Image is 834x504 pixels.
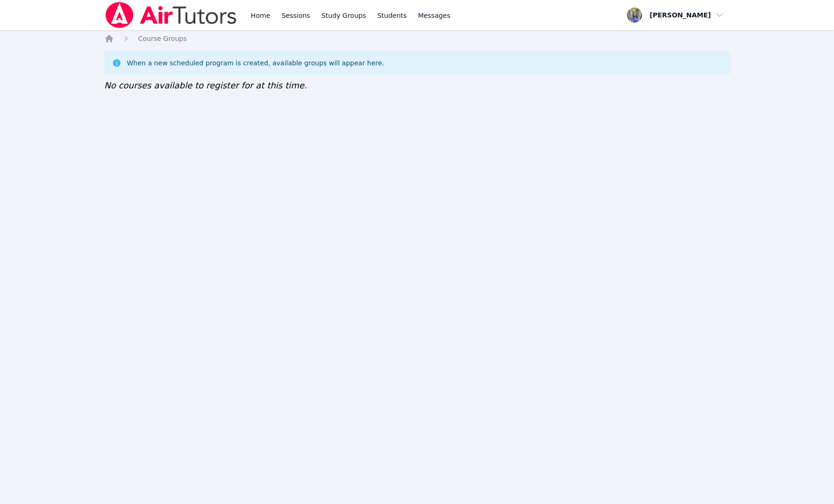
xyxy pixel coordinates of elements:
nav: Breadcrumb [104,34,730,43]
span: No courses available to register for at this time. [104,80,307,90]
a: Course Groups [138,34,187,43]
img: Air Tutors [104,2,238,28]
span: Messages [418,11,450,20]
div: When a new scheduled program is created, available groups will appear here. [127,58,385,68]
span: Course Groups [138,35,187,42]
